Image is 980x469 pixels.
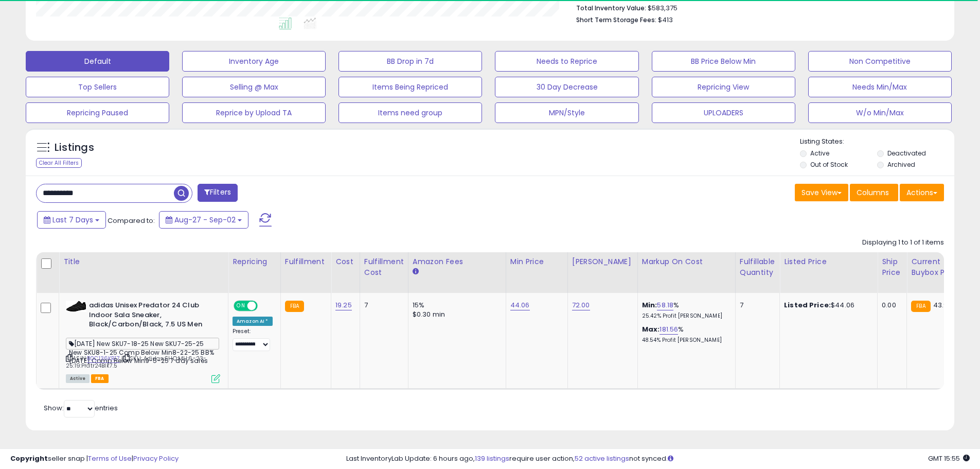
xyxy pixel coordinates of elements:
[575,454,629,463] a: 52 active listings
[495,77,638,97] button: 30 Day Decrease
[66,301,86,312] img: 31LK+rxwmxL._SL40_.jpg
[740,256,775,278] div: Fulfillable Quantity
[413,301,498,310] div: 15%
[510,256,563,267] div: Min Price
[233,256,276,267] div: Repricing
[576,4,646,12] b: Total Inventory Value:
[740,301,772,310] div: 7
[335,256,355,267] div: Cost
[572,300,590,310] a: 72.00
[652,102,795,123] button: UPLOADERS
[88,454,132,463] a: Terms of Use
[182,51,326,72] button: Inventory Age
[933,300,952,310] span: 43.99
[882,256,902,278] div: Ship Price
[335,300,352,310] a: 19.25
[495,102,638,123] button: MPN/Style
[642,337,727,344] p: 48.54% Profit [PERSON_NAME]
[10,454,179,464] div: seller snap | |
[133,454,179,463] a: Privacy Policy
[900,184,944,201] button: Actions
[235,302,247,310] span: ON
[810,160,848,169] label: Out of Stock
[233,317,273,326] div: Amazon AI *
[182,102,326,123] button: Reprice by Upload TA
[89,301,214,332] b: adidas Unisex Predator 24 Club Indoor Sala Sneaker, Black/Carbon/Black, 7.5 US Men
[87,354,120,363] a: B0C136KR17
[413,310,498,319] div: $0.30 min
[887,160,915,169] label: Archived
[784,301,869,310] div: $44.06
[928,454,970,463] span: 2025-09-10 15:55 GMT
[36,158,82,168] div: Clear All Filters
[642,301,727,320] div: %
[44,403,118,413] span: Show: entries
[652,51,795,72] button: BB Price Below Min
[642,312,727,320] p: 25.42% Profit [PERSON_NAME]
[364,256,404,278] div: Fulfillment Cost
[346,454,970,464] div: Last InventoryLab Update: 6 hours ago, require user action, not synced.
[63,256,224,267] div: Title
[364,301,400,310] div: 7
[576,15,656,24] b: Short Term Storage Fees:
[52,215,93,225] span: Last 7 Days
[572,256,633,267] div: [PERSON_NAME]
[256,302,273,310] span: OFF
[642,325,727,344] div: %
[26,51,169,72] button: Default
[475,454,509,463] a: 139 listings
[285,256,327,267] div: Fulfillment
[657,300,673,310] a: 58.18
[810,149,829,158] label: Active
[10,454,48,463] strong: Copyright
[808,51,952,72] button: Non Competitive
[576,1,936,13] li: $583,375
[800,137,954,147] p: Listing States:
[66,374,90,383] span: All listings currently available for purchase on Amazon
[642,300,657,310] b: Min:
[808,102,952,123] button: W/o Min/Max
[795,184,848,201] button: Save View
[66,301,220,382] div: ASIN:
[857,187,889,198] span: Columns
[26,77,169,97] button: Top Sellers
[285,301,304,312] small: FBA
[159,211,248,229] button: Aug-27 - Sep-02
[338,102,482,123] button: Items need group
[642,324,660,334] b: Max:
[495,51,638,72] button: Needs to Reprice
[26,102,169,123] button: Repricing Paused
[658,15,673,25] span: $413
[862,238,944,248] div: Displaying 1 to 1 of 1 items
[637,252,735,293] th: The percentage added to the cost of goods (COGS) that forms the calculator for Min & Max prices.
[652,77,795,97] button: Repricing View
[233,328,273,351] div: Preset:
[510,300,530,310] a: 44.06
[174,215,236,225] span: Aug-27 - Sep-02
[808,77,952,97] button: Needs Min/Max
[108,216,155,225] span: Compared to:
[413,267,419,276] small: Amazon Fees.
[850,184,898,201] button: Columns
[338,51,482,72] button: BB Drop in 7d
[882,301,899,310] div: 0.00
[66,354,206,370] span: | SKU: Adidas:SHO:MH:6-23-25:19:Prdtr24Blk7.5
[66,338,219,350] span: [DATE] New SKU7-18-25 New SKU7-25-25 New SKU8-1-25 Comp Below Min8-22-25 BB%[DATE] Comp Below Min...
[784,256,873,267] div: Listed Price
[887,149,926,158] label: Deactivated
[911,256,964,278] div: Current Buybox Price
[198,184,238,202] button: Filters
[784,300,831,310] b: Listed Price:
[91,374,109,383] span: FBA
[642,256,731,267] div: Markup on Cost
[338,77,482,97] button: Items Being Repriced
[911,301,930,312] small: FBA
[182,77,326,97] button: Selling @ Max
[37,211,106,229] button: Last 7 Days
[55,141,94,155] h5: Listings
[413,256,502,267] div: Amazon Fees
[660,324,678,335] a: 181.56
